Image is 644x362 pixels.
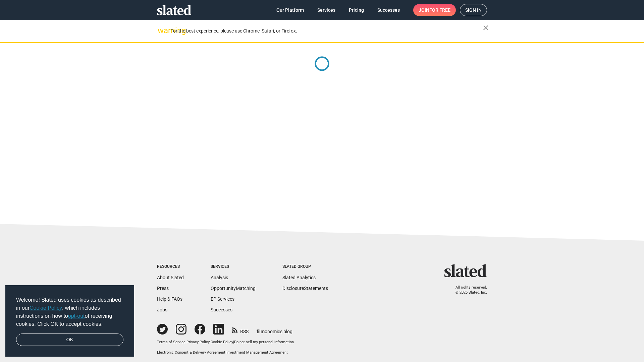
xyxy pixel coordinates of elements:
[210,340,211,344] span: |
[157,264,184,269] div: Resources
[157,275,184,280] a: About Slated
[372,4,405,16] a: Successes
[211,275,228,280] a: Analysis
[30,305,62,311] a: Cookie Policy
[157,340,185,344] a: Terms of Service
[157,286,169,291] a: Press
[282,275,316,280] a: Slated Analytics
[377,4,400,16] span: Successes
[349,4,364,16] span: Pricing
[343,4,369,16] a: Pricing
[317,4,335,16] span: Services
[282,264,328,269] div: Slated Group
[232,324,249,335] a: RSS
[157,296,182,302] a: Help & FAQs
[234,340,294,345] button: Do not sell my personal information
[185,340,186,344] span: |
[482,24,490,32] mat-icon: close
[225,350,226,355] span: |
[5,285,134,357] div: cookieconsent
[429,4,450,16] span: for free
[157,307,167,312] a: Jobs
[226,350,288,355] a: Investment Management Agreement
[211,264,256,269] div: Services
[312,4,341,16] a: Services
[276,4,304,16] span: Our Platform
[211,286,256,291] a: OpportunityMatching
[16,296,123,328] span: Welcome! Slated uses cookies as described in our , which includes instructions on how to of recei...
[233,340,234,344] span: |
[460,4,487,16] a: Sign in
[413,4,456,16] a: Joinfor free
[257,323,292,335] a: filmonomics blog
[211,296,234,302] a: EP Services
[211,340,233,344] a: Cookie Policy
[68,313,85,319] a: opt-out
[465,4,482,16] span: Sign in
[257,329,265,334] span: film
[158,26,166,35] mat-icon: warning
[157,350,225,355] a: Electronic Consent & Delivery Agreement
[271,4,309,16] a: Our Platform
[419,4,450,16] span: Join
[186,340,210,344] a: Privacy Policy
[16,334,123,346] a: dismiss cookie message
[170,26,483,36] div: For the best experience, please use Chrome, Safari, or Firefox.
[448,285,487,295] p: All rights reserved. © 2025 Slated, Inc.
[211,307,232,312] a: Successes
[282,286,328,291] a: DisclosureStatements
